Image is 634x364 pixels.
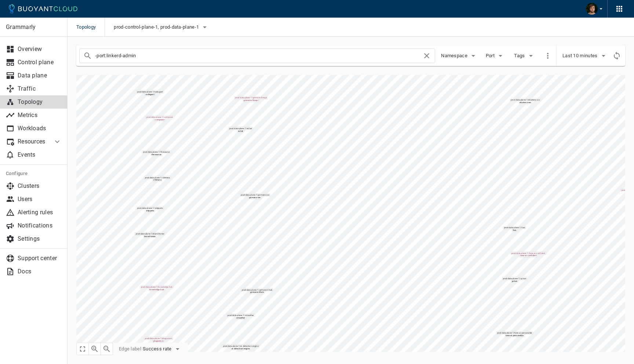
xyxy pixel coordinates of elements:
p: Topology [18,98,62,106]
p: Settings [18,235,62,243]
p: Docs [18,268,62,275]
p: Metrics [18,112,62,119]
p: Resources [18,138,47,145]
button: prod-control-plane-1, prod-data-plane-1 [114,22,209,33]
p: Workloads [18,125,62,132]
h5: Configure [6,171,62,176]
p: Notifications [18,222,62,229]
p: Grammarly [6,23,61,31]
img: Dima Shevchuk [586,3,598,15]
span: Topology [76,18,105,37]
p: Data plane [18,72,62,79]
p: Support center [18,255,62,262]
span: prod-control-plane-1, prod-data-plane-1 [114,24,200,30]
p: Users [18,196,62,203]
p: Alerting rules [18,209,62,216]
p: Events [18,151,62,159]
p: Overview [18,45,62,53]
p: Traffic [18,85,62,92]
p: Control plane [18,59,62,66]
p: Clusters [18,182,62,190]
